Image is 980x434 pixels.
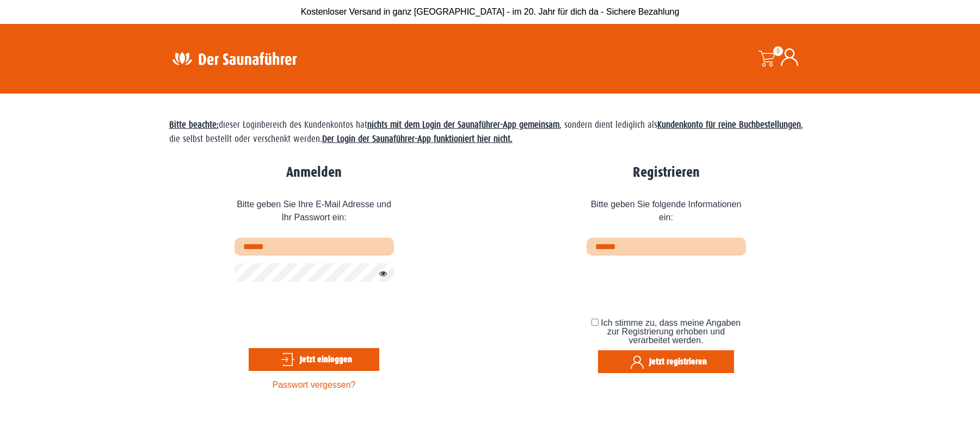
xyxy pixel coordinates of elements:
[657,120,801,130] strong: Kundenkonto für reine Buchbestellungen
[373,268,387,281] button: Passwort anzeigen
[601,318,741,345] span: Ich stimme zu, dass meine Angaben zur Registrierung erhoben und verarbeitet werden.
[367,120,559,130] strong: nichts mit dem Login der Saunaführer-App gemeinsam
[169,120,803,144] span: dieser Loginbereich des Kundenkontos hat , sondern dient lediglich als , die selbst bestellt oder...
[235,190,394,238] span: Bitte geben Sie Ihre E-Mail Adresse und Ihr Passwort ein:
[587,190,746,238] span: Bitte geben Sie folgende Informationen ein:
[587,263,752,306] iframe: reCAPTCHA
[591,319,599,326] input: Ich stimme zu, dass meine Angaben zur Registrierung erhoben und verarbeitet werden.
[598,350,734,373] button: Jetzt registrieren
[773,46,783,56] span: 0
[273,380,356,389] a: Passwort vergessen?
[587,164,746,181] h2: Registrieren
[169,120,219,130] span: Bitte beachte:
[249,348,379,371] button: Jetzt einloggen
[235,164,394,181] h2: Anmelden
[301,7,680,16] span: Kostenloser Versand in ganz [GEOGRAPHIC_DATA] - im 20. Jahr für dich da - Sichere Bezahlung
[235,290,400,332] iframe: reCAPTCHA
[322,134,513,144] strong: Der Login der Saunaführer-App funktioniert hier nicht.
